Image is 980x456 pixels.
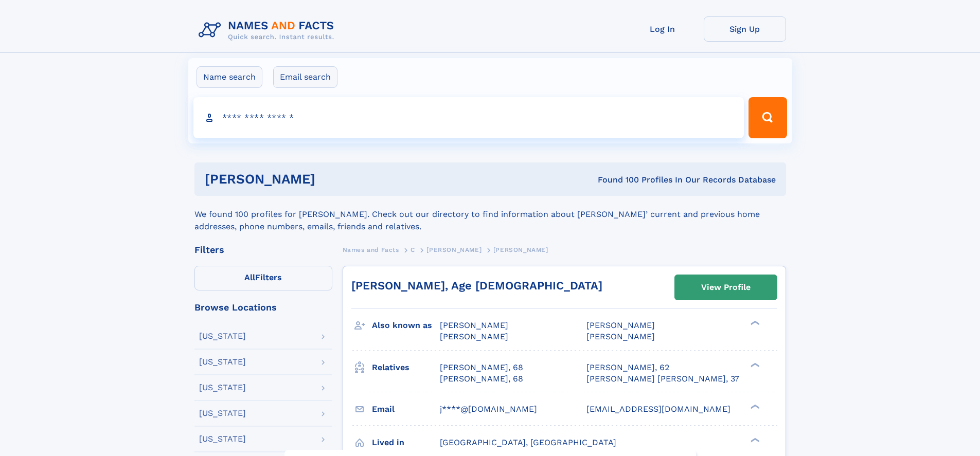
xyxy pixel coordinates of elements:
div: [US_STATE] [199,435,246,443]
span: [PERSON_NAME] [586,332,655,341]
a: [PERSON_NAME] [426,243,482,256]
a: Names and Facts [343,243,399,256]
a: [PERSON_NAME], 68 [440,362,523,373]
div: Found 100 Profiles In Our Records Database [456,174,776,186]
a: View Profile [675,275,777,300]
label: Filters [194,266,332,290]
a: [PERSON_NAME], 68 [440,373,523,385]
button: Search Button [749,97,787,138]
a: [PERSON_NAME] [PERSON_NAME], 37 [586,373,739,385]
span: All [244,272,255,282]
a: Sign Up [704,16,786,42]
img: Logo Names and Facts [194,16,343,44]
div: [US_STATE] [199,332,246,340]
span: [EMAIL_ADDRESS][DOMAIN_NAME] [586,404,730,414]
span: [PERSON_NAME] [440,332,508,341]
input: search input [193,97,744,138]
div: View Profile [701,276,751,299]
label: Name search [197,66,262,88]
span: [PERSON_NAME] [493,246,548,253]
div: ❯ [748,436,760,443]
span: [PERSON_NAME] [426,246,482,253]
div: [US_STATE] [199,409,246,417]
div: ❯ [748,361,760,368]
span: C [411,246,415,253]
a: C [411,243,415,256]
div: Browse Locations [194,303,332,312]
h3: Lived in [372,434,440,451]
h3: Relatives [372,359,440,376]
h3: Also known as [372,317,440,334]
div: [US_STATE] [199,358,246,366]
span: [GEOGRAPHIC_DATA], [GEOGRAPHIC_DATA] [440,437,616,447]
div: [US_STATE] [199,384,246,392]
h1: [PERSON_NAME] [205,173,457,186]
label: Email search [273,66,337,88]
h3: Email [372,400,440,418]
a: [PERSON_NAME], Age [DEMOGRAPHIC_DATA] [351,279,602,292]
div: Filters [194,245,332,254]
a: [PERSON_NAME], 62 [586,362,669,373]
div: ❯ [748,403,760,410]
span: [PERSON_NAME] [440,320,508,330]
div: We found 100 profiles for [PERSON_NAME]. Check out our directory to find information about [PERSO... [194,196,786,233]
span: [PERSON_NAME] [586,320,655,330]
a: Log In [621,16,704,42]
div: ❯ [748,320,760,326]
